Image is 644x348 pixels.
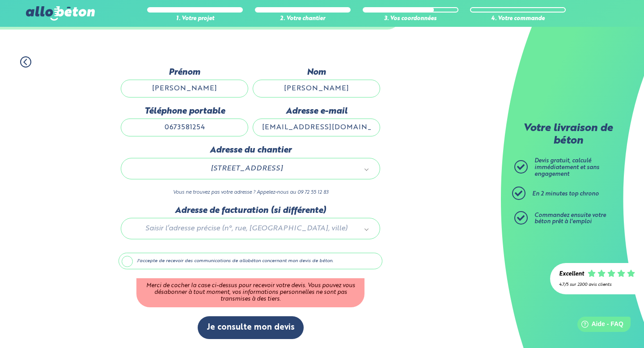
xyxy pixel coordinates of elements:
[121,145,380,155] label: Adresse du chantier
[253,80,380,98] input: Quel est votre nom de famille ?
[121,188,380,197] p: Vous ne trouvez pas votre adresse ? Appelez-nous au 09 72 55 12 83
[470,16,566,22] div: 4. Votre commande
[255,16,351,22] div: 2. Votre chantier
[136,278,364,307] div: Merci de cocher la case ci-dessus pour recevoir votre devis. Vous pouvez vous désabonner à tout m...
[121,119,248,136] input: ex : 0642930817
[253,119,380,136] input: ex : contact@allobeton.fr
[253,68,380,77] label: Nom
[147,16,243,22] div: 1. Votre projet
[564,313,634,338] iframe: Help widget launcher
[363,16,458,22] div: 3. Vos coordonnées
[134,163,359,174] span: [STREET_ADDRESS]
[121,80,248,98] input: Quel est votre prénom ?
[130,163,371,174] a: [STREET_ADDRESS]
[121,68,248,77] label: Prénom
[253,106,380,116] label: Adresse e-mail
[119,253,382,270] label: J'accepte de recevoir des communications de allobéton concernant mon devis de béton.
[198,316,304,339] button: Je consulte mon devis
[26,6,95,21] img: allobéton
[121,106,248,116] label: Téléphone portable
